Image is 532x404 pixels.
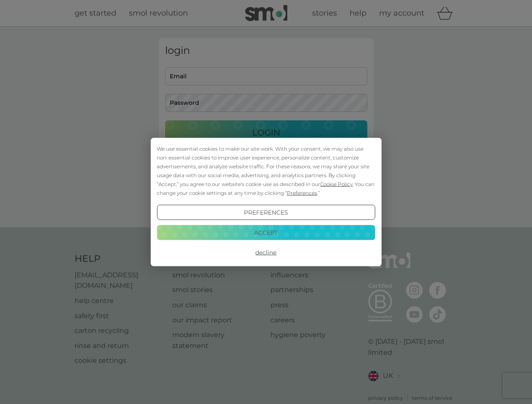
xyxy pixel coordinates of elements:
[287,190,317,196] span: Preferences
[320,181,353,187] span: Cookie Policy
[157,245,375,260] button: Decline
[157,225,375,240] button: Accept
[150,138,381,266] div: Cookie Consent Prompt
[157,144,375,197] div: We use essential cookies to make our site work. With your consent, we may also use non-essential ...
[157,205,375,220] button: Preferences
